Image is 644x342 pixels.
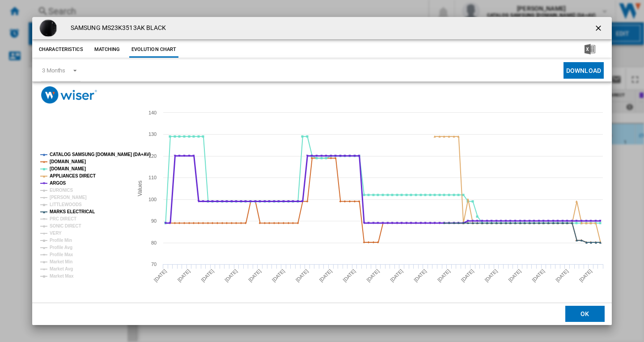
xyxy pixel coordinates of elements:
[555,268,569,283] tspan: [DATE]
[151,240,157,245] tspan: 80
[148,153,157,159] tspan: 120
[42,67,65,74] div: 3 Months
[531,268,546,283] tspan: [DATE]
[585,44,595,55] img: excel-24x24.png
[50,152,151,157] tspan: CATALOG SAMSUNG [DOMAIN_NAME] (DA+AV)
[50,259,72,264] tspan: Market Min
[50,195,87,200] tspan: [PERSON_NAME]
[200,268,215,283] tspan: [DATE]
[460,268,475,283] tspan: [DATE]
[295,268,309,283] tspan: [DATE]
[365,268,380,283] tspan: [DATE]
[570,42,610,58] button: Download in Excel
[50,159,86,164] tspan: [DOMAIN_NAME]
[148,131,157,137] tspan: 130
[177,268,191,283] tspan: [DATE]
[224,268,238,283] tspan: [DATE]
[389,268,404,283] tspan: [DATE]
[50,181,66,186] tspan: ARGOS
[50,173,96,178] tspan: APPLIANCES DIRECT
[50,188,73,193] tspan: EURONICS
[50,252,73,257] tspan: Profile Max
[594,24,605,34] ng-md-icon: getI18NText('BUTTONS.CLOSE_DIALOG')
[50,274,74,279] tspan: Market Max
[32,17,612,325] md-dialog: Product popup
[413,268,428,283] tspan: [DATE]
[148,175,157,180] tspan: 110
[318,268,333,283] tspan: [DATE]
[50,238,72,243] tspan: Profile Min
[50,245,72,250] tspan: Profile Avg
[66,24,166,33] h4: SAMSUNG MS23K3513AK BLACK
[247,268,262,283] tspan: [DATE]
[271,268,286,283] tspan: [DATE]
[153,268,168,283] tspan: [DATE]
[578,268,593,283] tspan: [DATE]
[590,19,608,37] button: getI18NText('BUTTONS.CLOSE_DIALOG')
[129,42,179,58] button: Evolution chart
[41,86,97,104] img: logo_wiser_300x94.png
[563,62,604,79] button: Download
[484,268,499,283] tspan: [DATE]
[50,209,95,214] tspan: MARKS ELECTRICAL
[137,181,143,196] tspan: Values
[148,197,157,202] tspan: 100
[88,42,127,58] button: Matching
[436,268,451,283] tspan: [DATE]
[565,306,605,322] button: OK
[148,110,157,115] tspan: 140
[50,231,62,236] tspan: VERY
[50,202,82,207] tspan: LITTLEWOODS
[50,216,76,221] tspan: PRC DIRECT
[50,166,86,171] tspan: [DOMAIN_NAME]
[37,42,85,58] button: Characteristics
[151,262,157,267] tspan: 70
[342,268,357,283] tspan: [DATE]
[50,266,73,271] tspan: Market Avg
[151,218,157,224] tspan: 90
[50,224,81,228] tspan: SONIC DIRECT
[507,268,522,283] tspan: [DATE]
[39,19,57,37] img: 7647679_R_Z001A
